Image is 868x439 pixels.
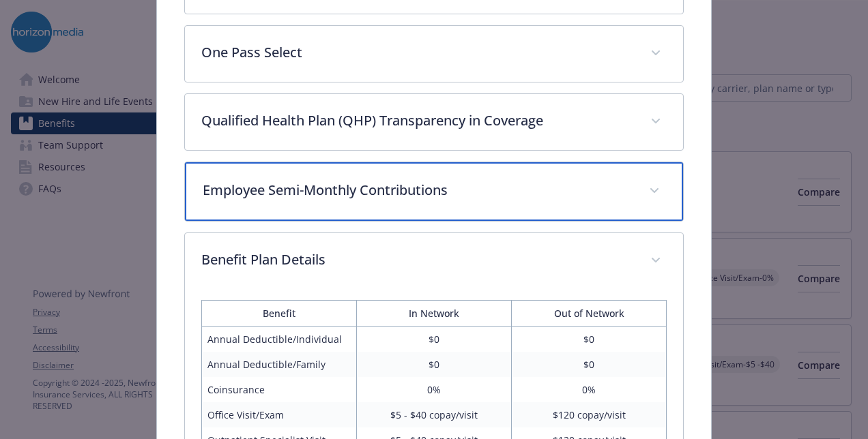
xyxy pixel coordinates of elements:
td: $0 [512,327,667,352]
td: $0 [356,327,511,352]
div: Qualified Health Plan (QHP) Transparency in Coverage [185,94,683,150]
td: Annual Deductible/Family [201,352,356,377]
td: $0 [356,352,511,377]
th: Out of Network [512,301,667,327]
p: One Pass Select [201,42,634,63]
td: Annual Deductible/Individual [201,327,356,352]
td: 0% [512,377,667,402]
div: One Pass Select [185,26,683,82]
p: Qualified Health Plan (QHP) Transparency in Coverage [201,110,634,131]
div: Employee Semi-Monthly Contributions [185,162,683,221]
td: $0 [512,352,667,377]
td: $120 copay/visit [512,402,667,427]
td: Coinsurance [201,377,356,402]
th: Benefit [201,301,356,327]
th: In Network [356,301,511,327]
td: $5 - $40 copay/visit [356,402,511,427]
p: Employee Semi-Monthly Contributions [203,180,633,200]
td: Office Visit/Exam [201,402,356,427]
p: Benefit Plan Details [201,249,634,270]
td: 0% [356,377,511,402]
div: Benefit Plan Details [185,233,683,289]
